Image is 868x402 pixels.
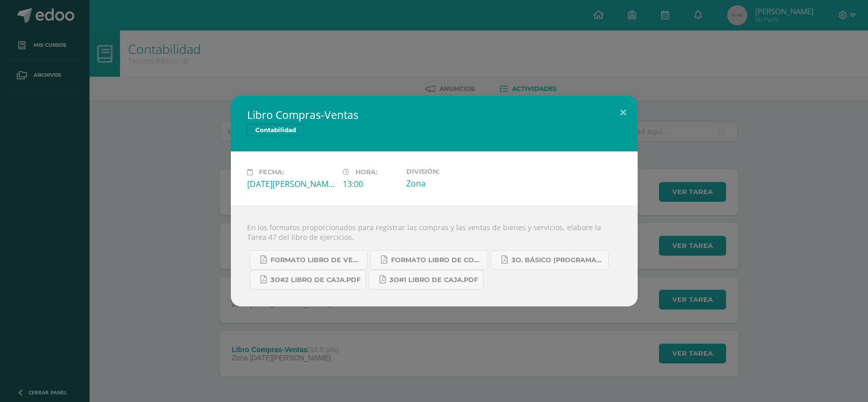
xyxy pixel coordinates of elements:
h2: Libro Compras-Ventas [247,108,621,122]
span: 3o. Básico (Programación).pdf [512,256,603,264]
span: 3o#2 Libro de Caja.pdf [271,276,361,284]
a: 3o. Básico (Programación).pdf [491,250,609,270]
div: 13:00 [343,178,398,190]
a: 3o#2 Libro de Caja.pdf [250,270,366,290]
a: 3o#1 Libro de Caja.pdf [369,270,484,290]
span: Fecha: [259,168,284,176]
div: [DATE][PERSON_NAME] [247,178,335,190]
div: En los formatos proporcionados para registrar las compras y las ventas de bienes y servicios, ela... [231,206,638,306]
a: Formato Libro de Compras.pdf [370,250,488,270]
span: Hora: [355,168,377,176]
span: Contabilidad [247,124,304,136]
div: Zona [406,178,494,189]
label: División: [406,168,494,175]
span: Formato Libro de Ventas.pdf [271,256,362,264]
a: Formato Libro de Ventas.pdf [250,250,368,270]
span: 3o#1 Libro de Caja.pdf [390,276,478,284]
button: Close (Esc) [609,96,638,130]
span: Formato Libro de Compras.pdf [391,256,483,264]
